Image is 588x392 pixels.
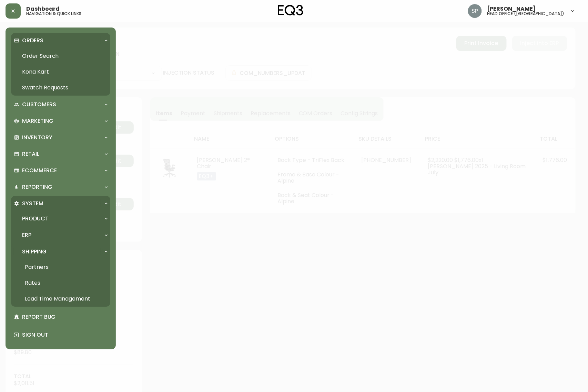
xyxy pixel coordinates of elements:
[11,211,110,226] div: Product
[487,6,536,12] span: [PERSON_NAME]
[11,48,110,64] a: Order Search
[22,215,49,222] p: Product
[11,308,110,326] div: Report Bug
[11,113,110,129] div: Marketing
[487,12,565,16] h5: head office ([GEOGRAPHIC_DATA])
[22,313,108,321] p: Report Bug
[11,64,110,80] a: Kona Kart
[11,259,110,275] a: Partners
[22,134,52,141] p: Inventory
[468,4,482,18] img: 0cb179e7bf3690758a1aaa5f0aafa0b4
[22,117,53,125] p: Marketing
[11,228,110,243] div: ERP
[26,12,81,16] h5: navigation & quick links
[11,196,110,211] div: System
[22,167,57,174] p: Ecommerce
[22,248,47,255] p: Shipping
[11,275,110,291] a: Rates
[11,80,110,96] a: Swatch Requests
[22,331,108,339] p: Sign Out
[11,33,110,48] div: Orders
[11,130,110,145] div: Inventory
[22,37,43,44] p: Orders
[11,291,110,307] a: Lead Time Management
[11,97,110,112] div: Customers
[11,326,110,344] div: Sign Out
[278,5,303,16] img: logo
[11,146,110,162] div: Retail
[22,150,39,158] p: Retail
[22,101,56,108] p: Customers
[11,163,110,178] div: Ecommerce
[22,231,31,239] p: ERP
[22,183,52,191] p: Reporting
[11,179,110,195] div: Reporting
[11,244,110,259] div: Shipping
[22,200,43,207] p: System
[26,6,60,12] span: Dashboard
